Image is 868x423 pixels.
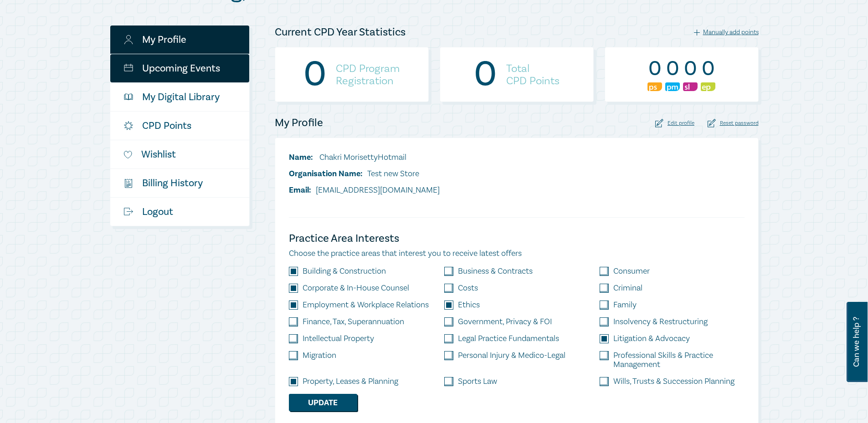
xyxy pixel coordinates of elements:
[110,140,249,168] a: Wishlist
[458,284,478,293] label: Costs
[647,82,662,91] img: Professional Skills
[289,168,440,180] li: Test new Store
[613,351,744,369] label: Professional Skills & Practice Management
[613,267,650,276] label: Consumer
[275,25,406,40] h4: Current CPD Year Statistics
[303,377,398,386] label: Property, Leases & Planning
[289,185,311,195] span: Email:
[303,301,429,310] label: Employment & Workplace Relations
[458,317,552,326] label: Government, Privacy & FOI
[655,119,694,127] div: Edit profile
[289,152,313,163] span: Name:
[126,180,128,184] tspan: $
[613,334,690,343] label: Litigation & Advocacy
[289,231,745,246] h4: Practice Area Interests
[303,317,404,326] label: Finance, Tax, Superannuation
[613,377,734,386] label: Wills, Trusts & Succession Planning
[303,351,336,360] label: Migration
[683,82,698,91] img: Substantive Law
[852,307,861,377] span: Can we help ?
[110,25,249,54] a: My Profile
[110,198,249,226] a: Logout
[665,82,680,91] img: Practice Management & Business Skills
[110,112,249,140] a: CPD Points
[303,284,409,293] label: Corporate & In-House Counsel
[613,317,708,326] label: Insolvency & Restructuring
[647,57,662,81] div: 0
[613,301,637,310] label: Family
[275,116,323,130] h4: My Profile
[110,54,249,82] a: Upcoming Events
[683,57,698,81] div: 0
[289,168,363,179] span: Organisation Name:
[701,82,715,91] img: Ethics & Professional Responsibility
[303,63,327,87] div: 0
[474,63,497,87] div: 0
[303,267,386,276] label: Building & Construction
[694,28,759,36] div: Manually add points
[458,334,559,343] label: Legal Practice Fundamentals
[506,62,560,87] h4: Total CPD Points
[110,169,249,197] a: $Billing History
[458,377,497,386] label: Sports Law
[701,57,715,81] div: 0
[303,334,374,343] label: Intellectual Property
[289,248,745,260] p: Choose the practice areas that interest you to receive latest offers
[289,394,357,411] button: Update
[613,284,642,293] label: Criminal
[289,152,440,163] li: Chakri MorisettyHotmail
[708,119,759,127] div: Reset password
[289,184,440,196] li: [EMAIL_ADDRESS][DOMAIN_NAME]
[458,301,480,310] label: Ethics
[110,83,249,111] a: My Digital Library
[336,62,400,87] h4: CPD Program Registration
[665,57,680,81] div: 0
[458,351,565,360] label: Personal Injury & Medico-Legal
[458,267,533,276] label: Business & Contracts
